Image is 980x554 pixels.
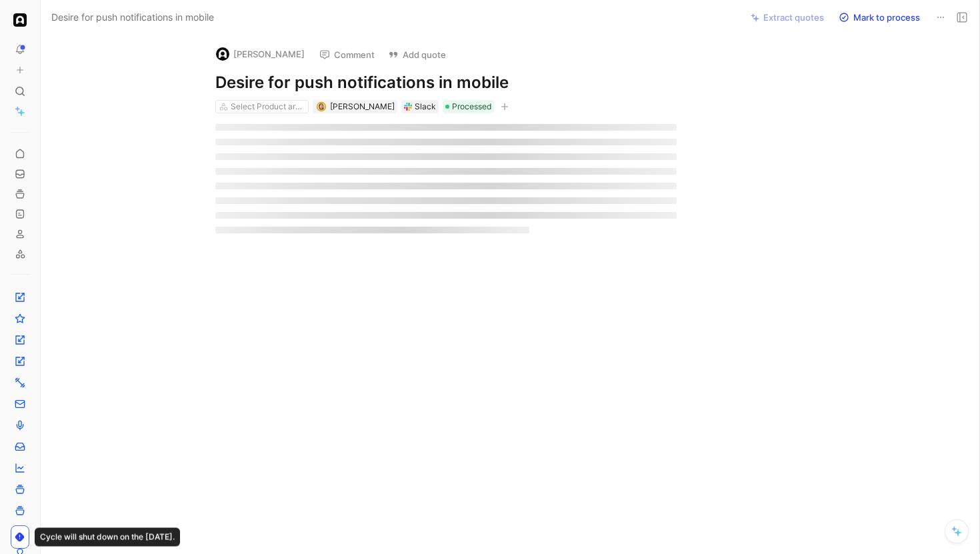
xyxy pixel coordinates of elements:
button: Add quote [382,45,452,64]
button: logo[PERSON_NAME] [210,44,311,64]
button: Extract quotes [745,8,830,27]
div: Cycle will shut down on the [DATE]. [35,528,180,547]
div: Select Product areas [231,100,305,113]
span: Processed [452,100,491,113]
div: Processed [443,100,494,113]
span: Desire for push notifications in mobile [51,9,214,25]
span: [PERSON_NAME] [330,101,395,111]
img: Ada [13,13,27,27]
button: Ada [11,11,29,29]
img: logo [216,47,229,61]
h1: Desire for push notifications in mobile [215,72,677,93]
img: avatar [317,103,325,111]
button: Comment [313,45,381,64]
button: Mark to process [833,8,926,27]
div: Slack [415,100,436,113]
